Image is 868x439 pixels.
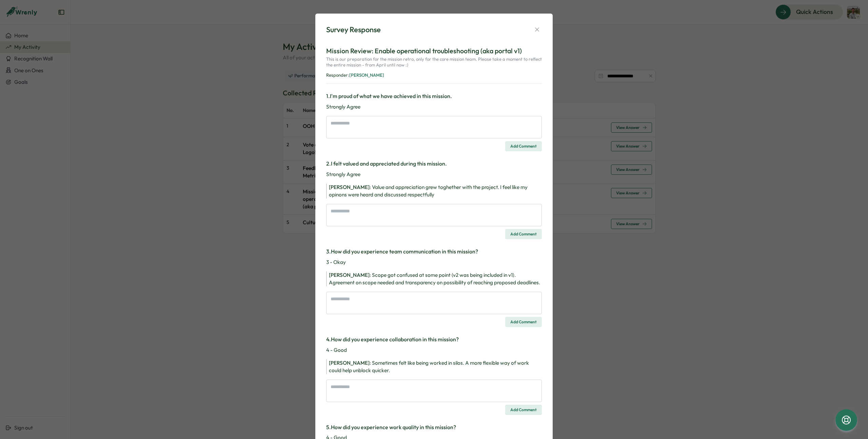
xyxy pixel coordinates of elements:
[510,229,537,239] span: Add Comment
[505,229,542,239] button: Add Comment
[326,423,542,432] h3: 5 . How did you experience work quality in this mission?
[326,259,542,266] p: 3 - Okay
[326,56,542,71] p: This is our preparation for the mission retro, only for the core mission team. Please take a mome...
[329,271,542,286] div: :
[329,272,370,278] span: [PERSON_NAME]
[510,317,537,327] span: Add Comment
[326,171,542,178] p: Strongly Agree
[326,335,542,344] h3: 4 . How did you experience collaboration in this mission?
[326,159,542,168] h3: 2 . I felt valued and appreciated during this mission.
[326,247,542,256] h3: 3 . How did you experience team communication in this mission?
[349,72,384,78] span: [PERSON_NAME]
[329,184,370,190] span: [PERSON_NAME]
[326,92,542,100] h3: 1 . I'm proud of what we have achieved in this mission.
[505,317,542,327] button: Add Comment
[329,184,528,198] span: Value and appreciation grew toghether with the project. I feel like my opinons were heard and dis...
[510,141,537,151] span: Add Comment
[326,72,349,78] span: Responder:
[329,360,529,374] span: Sometimes felt like being worked in silos. A more flexible way of work could help unblock quicker.
[329,359,542,374] div: :
[329,360,370,366] span: [PERSON_NAME]
[505,405,542,415] button: Add Comment
[510,405,537,415] span: Add Comment
[505,141,542,151] button: Add Comment
[326,46,542,56] p: Mission Review: Enable operational troubleshooting (aka portal v1)
[326,346,542,354] p: 4 - Good
[329,184,542,198] div: :
[326,24,381,35] div: Survey Response
[326,103,542,111] p: Strongly Agree
[329,272,540,286] span: Scope got confused at some point (v2 was being included in v1). Agreement on scope needed and tra...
